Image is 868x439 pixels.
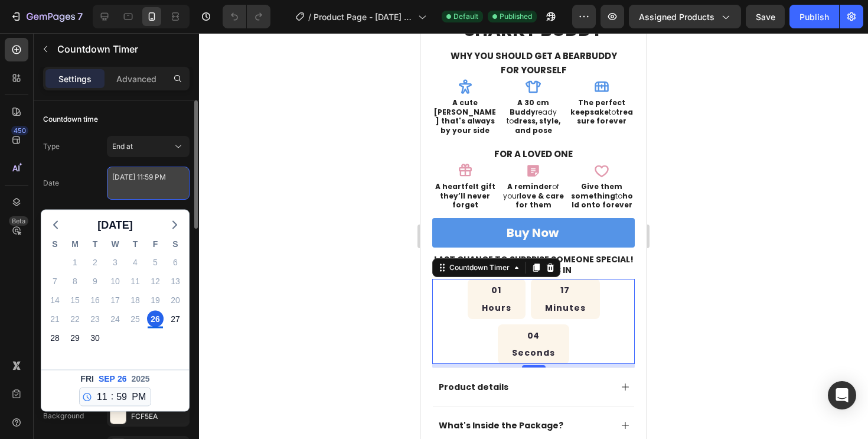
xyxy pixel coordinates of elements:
[746,5,785,28] button: Save
[57,42,185,56] p: Countdown Timer
[43,411,84,421] div: Background
[223,5,270,28] div: Undo/Redo
[453,11,478,22] span: Default
[93,216,138,234] button: [DATE]
[43,141,60,152] div: Type
[756,12,775,22] span: Save
[116,73,156,85] p: Advanced
[9,216,28,226] div: Beta
[314,11,413,23] span: Product Page - [DATE] 16:19:44
[5,5,88,28] button: 7
[800,11,829,23] div: Publish
[43,178,59,188] div: Date
[789,5,839,28] button: Publish
[11,126,28,135] div: 450
[112,142,133,151] span: End at
[131,411,187,422] div: FCF5EA
[308,11,311,23] span: /
[828,381,856,409] div: Open Intercom Messenger
[500,11,532,22] span: Published
[77,9,83,24] p: 7
[629,5,741,28] button: Assigned Products
[97,216,133,234] span: [DATE]
[420,33,647,439] iframe: Design area
[43,114,98,125] div: Countdown time
[639,11,714,23] span: Assigned Products
[58,73,92,85] p: Settings
[107,136,190,157] button: End at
